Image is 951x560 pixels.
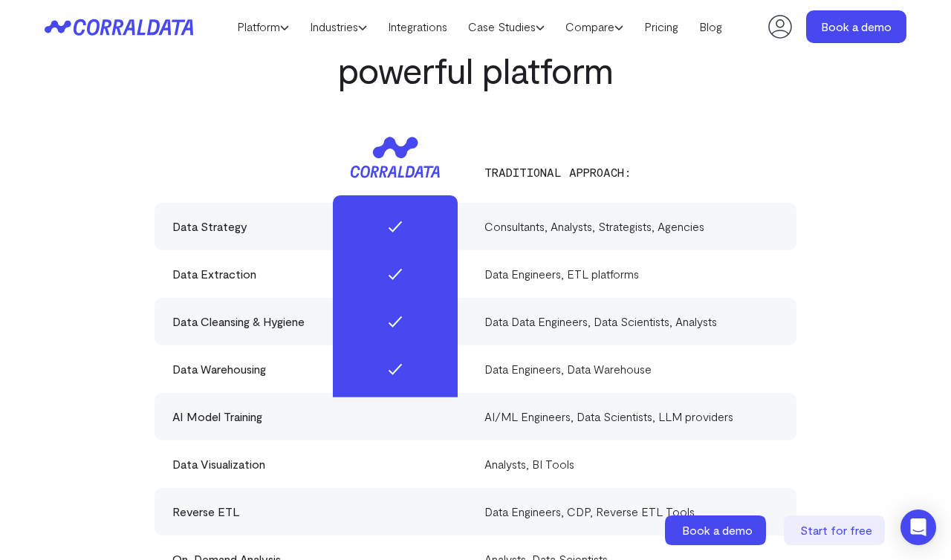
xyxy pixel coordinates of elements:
[484,408,779,426] div: AI/ML Engineers, Data Scientists, LLM providers
[634,16,689,38] a: Pricing
[172,503,467,521] div: Reverse ETL
[484,360,779,378] div: Data Engineers, Data Warehouse
[800,523,872,537] span: Start for free
[806,10,906,43] a: Book a demo
[784,515,888,545] a: Start for free
[172,455,467,473] div: Data Visualization
[227,16,299,38] a: Platform
[484,166,779,179] p: Traditional approach:
[484,265,779,283] div: Data Engineers, ETL platforms
[172,313,467,331] div: Data Cleansing & Hygiene
[484,313,779,331] div: Data Data Engineers, Data Scientists, Analysts
[172,265,467,283] div: Data Extraction
[555,16,634,38] a: Compare
[458,16,555,38] a: Case Studies
[484,455,779,473] div: Analysts, BI Tools
[236,10,715,90] h2: Everything you need in one powerful platform
[299,16,377,38] a: Industries
[172,408,467,426] div: AI Model Training
[682,523,753,537] span: Book a demo
[484,218,779,235] div: Consultants, Analysts, Strategists, Agencies
[900,509,936,545] div: Open Intercom Messenger
[377,16,458,38] a: Integrations
[172,360,467,378] div: Data Warehousing
[172,218,467,235] div: Data Strategy
[484,503,779,521] div: Data Engineers, CDP, Reverse ETL Tools
[665,515,769,545] a: Book a demo
[689,16,733,38] a: Blog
